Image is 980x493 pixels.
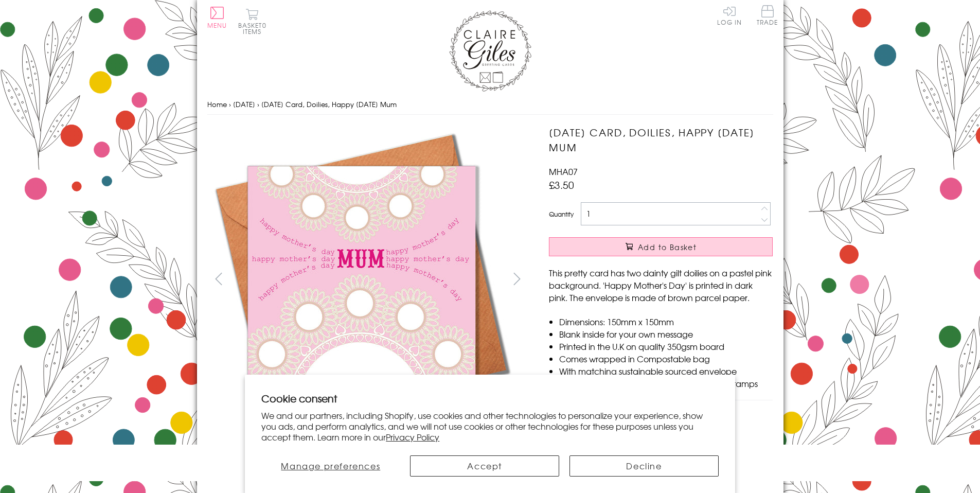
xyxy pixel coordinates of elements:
[757,5,778,25] span: Trade
[207,94,773,115] nav: breadcrumbs
[261,99,397,109] span: [DATE] Card, Doilies, Happy [DATE] Mum
[549,209,574,219] label: Quantity
[559,340,773,353] li: Printed in the U.K on quality 350gsm board
[505,267,528,290] button: next
[549,267,773,304] p: This pretty card has two dainty gilt doilies on a pastel pink background. 'Happy Mother's Day' is...
[261,455,400,477] button: Manage preferences
[261,410,719,442] p: We and our partners, including Shopify, use cookies and other technologies to personalize your ex...
[233,99,255,109] a: [DATE]
[549,165,578,178] span: MHA07
[449,10,531,92] img: Claire Giles Greetings Cards
[559,315,773,328] li: Dimensions: 150mm x 150mm
[257,99,259,109] span: ›
[261,391,719,406] h2: Cookie consent
[281,460,380,472] span: Manage preferences
[207,21,227,30] span: Menu
[549,178,574,192] span: £3.50
[207,267,230,290] button: prev
[549,125,773,155] h1: [DATE] Card, Doilies, Happy [DATE] Mum
[569,455,719,477] button: Decline
[386,431,439,443] a: Privacy Policy
[559,365,773,377] li: With matching sustainable sourced envelope
[243,21,266,36] span: 0 items
[559,353,773,365] li: Comes wrapped in Compostable bag
[207,125,516,434] img: Mother's Day Card, Doilies, Happy Mother's Day Mum
[229,99,231,109] span: ›
[559,328,773,340] li: Blank inside for your own message
[549,237,773,256] button: Add to Basket
[717,5,742,25] a: Log In
[638,242,697,252] span: Add to Basket
[410,455,559,477] button: Accept
[207,7,227,28] button: Menu
[757,5,778,27] a: Trade
[207,99,227,109] a: Home
[238,8,266,34] button: Basket0 items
